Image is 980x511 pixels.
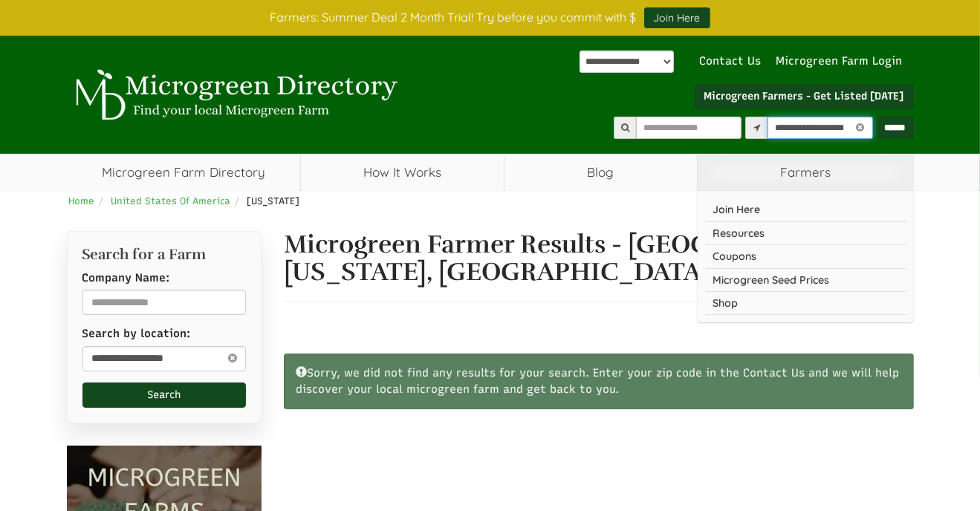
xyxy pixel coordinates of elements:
h1: Microgreen Farmer Results - [GEOGRAPHIC_DATA], [US_STATE], [GEOGRAPHIC_DATA] [284,231,914,287]
select: Language Translate Widget [580,51,674,73]
label: Search by location: [82,326,191,342]
button: Search [82,383,247,408]
div: Sorry, we did not find any results for your search. Enter your zip code in the Contact Us and we ... [284,354,914,409]
a: Home [69,195,95,206]
a: Resources [705,222,906,245]
a: Shop [705,292,906,315]
a: How It Works [301,154,504,191]
span: Farmers [698,154,914,191]
a: Contact Us [692,53,769,69]
a: United States Of America [111,195,231,206]
a: Microgreen Farm Login [776,53,910,69]
h2: Search for a Farm [82,247,247,263]
div: Powered by [580,51,674,73]
div: Farmers: Summer Deal 2 Month Trial! Try before you commit with $ [56,7,925,28]
a: Microgreen Farmers - Get Listed [DATE] [695,84,914,109]
img: Microgreen Directory [67,69,401,121]
a: Join Here [705,198,906,221]
span: [US_STATE] [247,195,300,206]
a: Blog [504,154,697,191]
a: Microgreen Farm Directory [67,154,301,191]
a: Coupons [705,245,906,268]
a: Join Here [644,7,710,28]
label: Company Name: [82,270,170,286]
a: Microgreen Seed Prices [705,269,906,292]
